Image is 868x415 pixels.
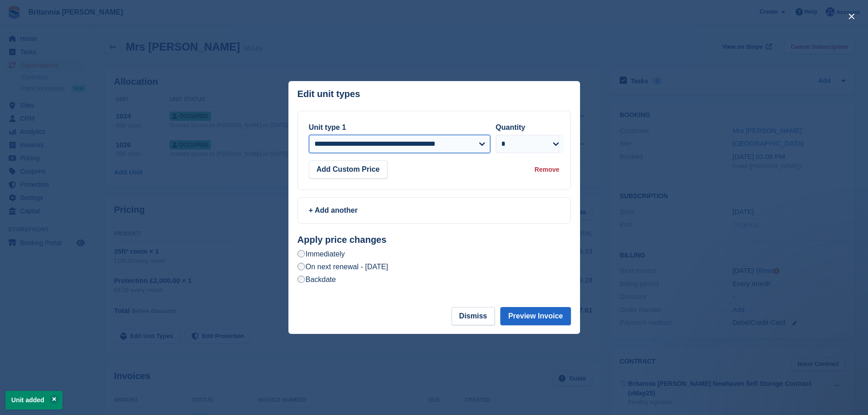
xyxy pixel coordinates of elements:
[298,263,305,270] input: On next renewal - [DATE]
[298,249,345,259] label: Immediately
[298,250,305,257] input: Immediately
[844,9,859,24] button: close
[534,165,559,174] div: Remove
[298,275,336,284] label: Backdate
[298,276,305,283] input: Backdate
[452,307,495,325] button: Dismiss
[500,307,570,325] button: Preview Invoice
[309,205,560,216] div: + Add another
[298,89,360,99] p: Edit unit types
[309,160,388,179] button: Add Custom Price
[309,123,346,131] label: Unit type 1
[298,235,387,245] strong: Apply price changes
[496,123,525,131] label: Quantity
[298,197,571,224] a: + Add another
[298,262,388,272] label: On next renewal - [DATE]
[5,391,62,410] p: Unit added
